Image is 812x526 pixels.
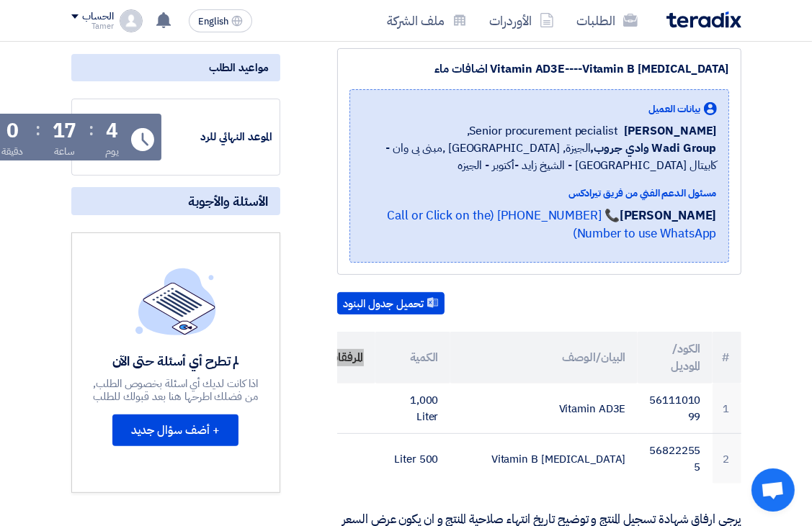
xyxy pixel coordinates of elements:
span: بيانات العميل [648,101,701,117]
th: الكود/الموديل [638,332,713,384]
div: اذا كانت لديك أي اسئلة بخصوص الطلب, من فضلك اطرحها هنا بعد قبولك للطلب [92,377,259,403]
th: الكمية [375,332,450,384]
div: 17 [53,121,77,141]
div: Open chat [751,468,795,512]
td: Vitamin AD3E [450,384,638,434]
td: 500 Liter [375,434,450,484]
div: : [89,117,94,142]
td: 5611101099 [638,384,713,434]
img: profile_test.png [120,9,143,32]
a: ملف الشركة [376,4,478,37]
span: الأسئلة والأجوبة [189,193,269,209]
a: الطلبات [566,4,649,37]
div: الموعد النهائي للرد [164,129,272,145]
td: 2 [713,434,741,484]
div: : [35,117,40,142]
div: مواعيد الطلب [71,54,280,81]
span: English [198,17,228,27]
th: # [713,332,741,384]
div: مسئول الدعم الفني من فريق تيرادكس [362,186,717,201]
th: المرفقات [300,332,375,384]
button: + أضف سؤال جديد [112,414,238,446]
img: Teradix logo [666,12,741,28]
div: لم تطرح أي أسئلة حتى الآن [92,353,259,369]
td: 1,000 Liter [375,384,450,434]
strong: [PERSON_NAME] [620,207,717,225]
td: Vitamin B [MEDICAL_DATA] [450,434,638,484]
div: 0 [6,121,19,141]
a: 📞 [PHONE_NUMBER] (Call or Click on the Number to use WhatsApp) [388,207,717,243]
span: Senior procurement pecialist, [467,122,618,140]
div: الحساب [83,11,114,23]
button: English [189,9,252,32]
span: الجيزة, [GEOGRAPHIC_DATA] ,مبنى بى وان - كابيتال [GEOGRAPHIC_DATA] - الشيخ زايد -أكتوبر - الجيزه [362,140,717,174]
div: 4 [106,121,118,141]
span: [PERSON_NAME] [624,122,717,140]
td: 1 [713,384,741,434]
td: 568222555 [638,434,713,484]
div: Tamer [71,22,114,30]
th: البيان/الوصف [450,332,638,384]
button: تحميل جدول البنود [337,292,445,315]
b: Wadi Group وادي جروب, [591,140,717,157]
div: دقيقة [1,144,24,159]
div: يوم [106,144,120,159]
div: Vitamin AD3E----Vitamin B [MEDICAL_DATA] اضافات ماء [349,60,729,78]
div: ساعة [54,144,75,159]
img: empty_state_list.svg [135,268,216,335]
a: الأوردرات [478,4,566,37]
